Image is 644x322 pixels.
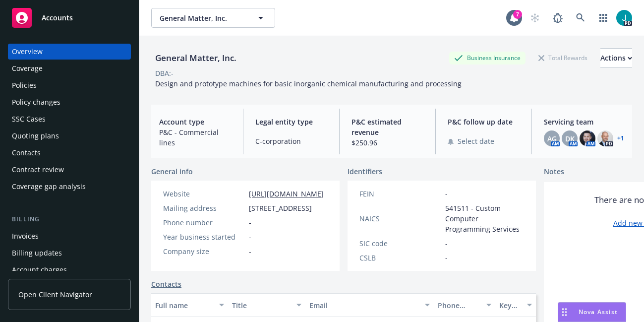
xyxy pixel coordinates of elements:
[348,166,382,177] span: Identifiers
[151,293,228,317] button: Full name
[18,289,92,300] span: Open Client Navigator
[12,77,37,93] div: Policies
[12,61,43,76] div: Coverage
[42,14,73,22] span: Accounts
[163,203,245,213] div: Mailing address
[445,203,524,234] span: 541511 - Custom Computer Programming Services
[255,136,327,146] span: C-corporation
[533,52,592,64] div: Total Rewards
[12,145,41,161] div: Contacts
[8,111,131,127] a: SSC Cases
[249,232,251,242] span: -
[249,203,312,213] span: [STREET_ADDRESS]
[12,128,59,144] div: Quoting plans
[445,253,448,263] span: -
[8,245,131,261] a: Billing updates
[8,77,131,93] a: Policies
[359,213,441,224] div: NAICS
[155,79,462,88] span: Design and prototype machines for basic inorganic chemical manufacturing and processing
[593,8,613,28] a: Switch app
[12,94,60,110] div: Policy changes
[8,94,131,110] a: Policy changes
[8,162,131,178] a: Contract review
[558,302,626,322] button: Nova Assist
[544,166,564,178] span: Notes
[513,10,522,19] div: 7
[495,293,536,317] button: Key contact
[12,111,46,127] div: SSC Cases
[309,300,419,311] div: Email
[160,13,245,23] span: General Matter, Inc.
[151,8,275,28] button: General Matter, Inc.
[8,44,131,60] a: Overview
[600,49,632,67] div: Actions
[12,179,86,194] div: Coverage gap analysis
[499,300,521,311] div: Key contact
[616,10,632,26] img: photo
[8,179,131,194] a: Coverage gap analysis
[434,293,495,317] button: Phone number
[305,293,434,317] button: Email
[151,279,181,289] a: Contacts
[249,246,251,257] span: -
[163,246,245,257] div: Company size
[159,117,231,127] span: Account type
[600,48,632,68] button: Actions
[8,128,131,144] a: Quoting plans
[228,293,305,317] button: Title
[8,214,131,224] div: Billing
[8,61,131,76] a: Coverage
[617,135,624,141] a: +1
[8,4,131,32] a: Accounts
[163,217,245,228] div: Phone number
[548,8,568,28] a: Report a Bug
[151,166,193,177] span: General info
[580,130,595,146] img: photo
[359,238,441,249] div: SIC code
[8,228,131,244] a: Invoices
[249,217,251,228] span: -
[351,117,423,137] span: P&C estimated revenue
[159,127,231,148] span: P&C - Commercial lines
[8,262,131,278] a: Account charges
[448,117,520,127] span: P&C follow up date
[547,133,557,144] span: AG
[8,145,131,161] a: Contacts
[163,189,245,199] div: Website
[445,189,448,199] span: -
[351,137,423,148] span: $250.96
[544,117,624,127] span: Servicing team
[12,245,62,261] div: Billing updates
[155,300,213,311] div: Full name
[438,300,480,311] div: Phone number
[232,300,290,311] div: Title
[571,8,590,28] a: Search
[151,52,240,64] div: General Matter, Inc.
[12,228,39,244] div: Invoices
[525,8,545,28] a: Start snowing
[359,189,441,199] div: FEIN
[12,44,43,60] div: Overview
[12,262,67,278] div: Account charges
[558,303,571,322] div: Drag to move
[359,253,441,263] div: CSLB
[249,189,324,198] a: [URL][DOMAIN_NAME]
[458,136,494,146] span: Select date
[449,52,526,64] div: Business Insurance
[255,117,327,127] span: Legal entity type
[163,232,245,242] div: Year business started
[155,68,174,78] div: DBA: -
[565,133,575,144] span: DK
[597,130,613,146] img: photo
[579,308,618,316] span: Nova Assist
[12,162,64,178] div: Contract review
[445,238,448,249] span: -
